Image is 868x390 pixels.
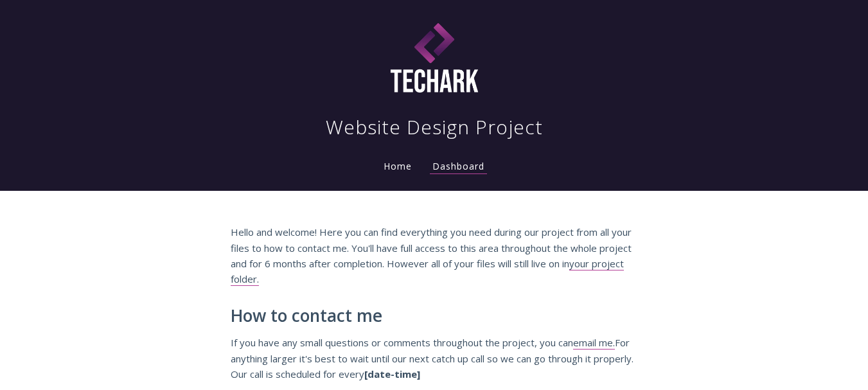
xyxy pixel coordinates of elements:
p: Hello and welcome! Here you can find everything you need during our project from all your files t... [231,224,638,287]
a: Home [381,160,414,172]
strong: [date-time] [364,368,420,380]
a: email me. [573,336,615,350]
p: If you have any small questions or comments throughout the project, you can For anything larger i... [231,335,638,382]
h2: How to contact me [231,306,638,326]
h1: Website Design Project [326,114,543,140]
a: Dashboard [430,160,487,174]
